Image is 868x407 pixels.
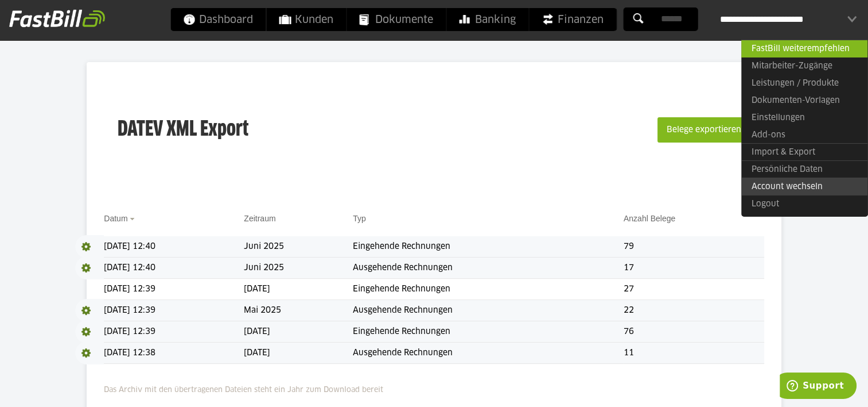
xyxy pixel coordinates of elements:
[9,9,105,28] img: fastbill_logo_white.png
[104,343,244,364] td: [DATE] 12:38
[741,75,867,92] a: Leistungen / Produkte
[624,214,675,223] a: Anzahl Belege
[657,117,750,143] button: Belege exportieren
[104,258,244,279] td: [DATE] 12:40
[624,343,764,364] td: 11
[170,8,266,31] a: Dashboard
[118,93,248,167] h3: DATEV XML Export
[741,109,867,126] a: Einstellungen
[244,279,353,300] td: [DATE]
[624,279,764,300] td: 27
[353,236,624,258] td: Eingehende Rechnungen
[624,321,764,343] td: 76
[741,92,867,109] a: Dokumenten-Vorlagen
[446,8,528,31] a: Banking
[183,8,253,31] span: Dashboard
[741,126,867,144] a: Add-ons
[266,8,346,31] a: Kunden
[279,8,333,31] span: Kunden
[347,8,446,31] a: Dokumente
[741,57,867,75] a: Mitarbeiter-Zugänge
[780,373,857,401] iframe: Öffnet ein Widget, in dem Sie weitere Informationen finden
[353,321,624,343] td: Eingehende Rechnungen
[130,218,137,220] img: sort_desc.gif
[244,214,275,223] a: Zeitraum
[353,214,366,223] a: Typ
[104,214,127,223] a: Datum
[244,300,353,321] td: Mai 2025
[624,258,764,279] td: 17
[741,178,867,195] a: Account wechseln
[624,236,764,258] td: 79
[542,8,604,31] span: Finanzen
[741,40,867,57] a: FastBill weiterempfehlen
[741,143,867,161] a: Import & Export
[244,321,353,343] td: [DATE]
[104,321,244,343] td: [DATE] 12:39
[104,236,244,258] td: [DATE] 12:40
[244,236,353,258] td: Juni 2025
[244,258,353,279] td: Juni 2025
[353,343,624,364] td: Ausgehende Rechnungen
[104,279,244,300] td: [DATE] 12:39
[353,300,624,321] td: Ausgehende Rechnungen
[353,258,624,279] td: Ausgehende Rechnungen
[741,160,867,178] a: Persönliche Daten
[459,8,516,31] span: Banking
[741,195,867,213] a: Logout
[353,279,624,300] td: Eingehende Rechnungen
[624,300,764,321] td: 22
[529,8,616,31] a: Finanzen
[359,8,433,31] span: Dokumente
[104,378,764,397] p: Das Archiv mit den übertragenen Dateien steht ein Jahr zum Download bereit
[244,343,353,364] td: [DATE]
[104,300,244,321] td: [DATE] 12:39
